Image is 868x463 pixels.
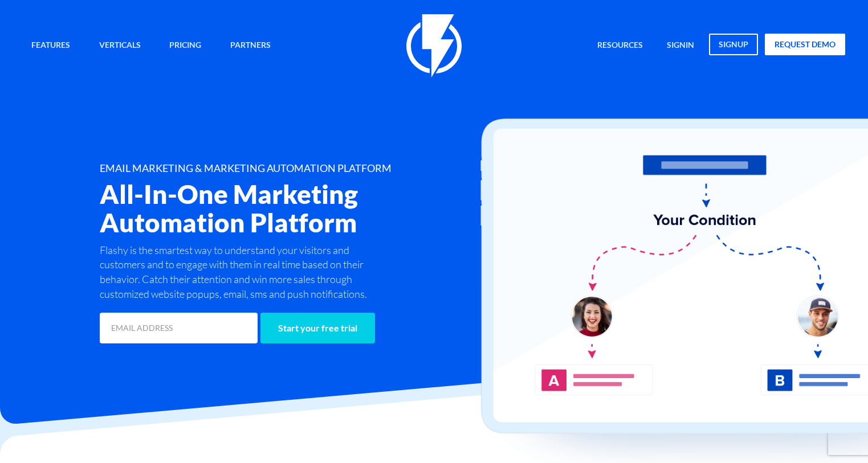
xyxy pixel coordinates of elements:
a: Pricing [161,34,210,58]
h2: All-In-One Marketing Automation Platform [100,180,494,237]
a: Features [23,34,79,58]
a: signin [658,34,703,58]
input: EMAIL ADDRESS [100,313,258,343]
a: Verticals [91,34,149,58]
h1: EMAIL MARKETING & MARKETING AUTOMATION PLATFORM [100,163,494,174]
a: Resources [589,34,651,58]
a: request demo [765,34,845,55]
a: Partners [222,34,279,58]
input: Start your free trial [260,313,375,343]
a: signup [709,34,758,55]
p: Flashy is the smartest way to understand your visitors and customers and to engage with them in r... [100,243,391,302]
